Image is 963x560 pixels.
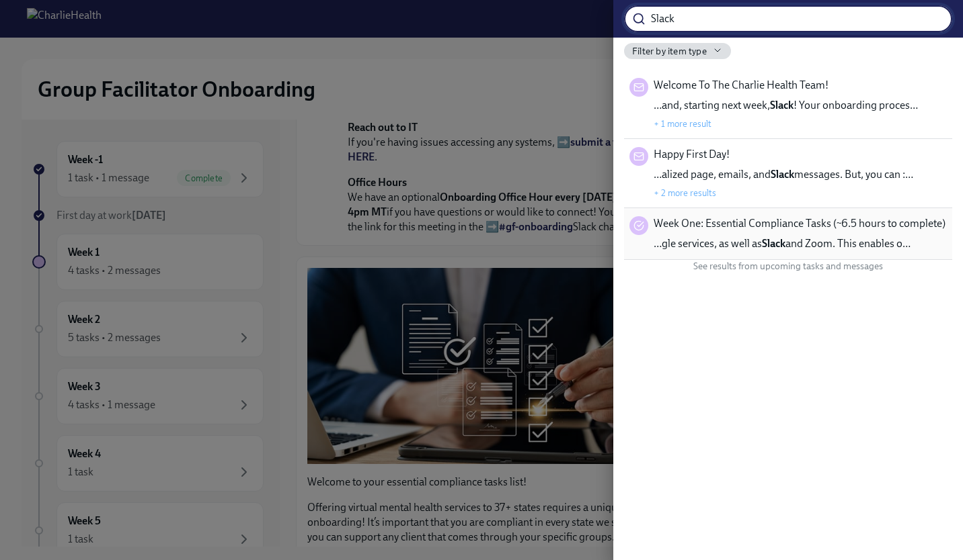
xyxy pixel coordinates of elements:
div: Welcome To The Charlie Health Team!…and, starting next week,Slack! Your onboarding proces…+ 1 mor... [624,70,952,139]
span: Filter by item type [632,45,707,58]
div: Message [629,147,648,166]
div: Task [629,216,648,235]
strong: Slack [762,237,785,250]
strong: Slack [770,99,794,111]
span: See results from upcoming tasks and messages [693,260,883,273]
button: Filter by item type [624,43,731,59]
div: Message [629,78,648,97]
span: Happy First Day! [654,147,730,162]
div: Week One: Essential Compliance Tasks (~6.5 hours to complete)…gle services, as well asSlackand Zo... [624,208,952,260]
div: Happy First Day!…alized page, emails, andSlackmessages. But, you can :…+ 2 more results [624,139,952,208]
span: …alized page, emails, and messages. But, you can :… [654,167,913,182]
div: See results from upcoming tasks and messages [624,260,952,273]
span: Week One: Essential Compliance Tasks (~6.5 hours to complete) [654,216,946,231]
button: + 2 more results [654,187,716,198]
strong: Slack [771,168,794,181]
span: …gle services, as well as and Zoom. This enables o… [654,236,911,251]
span: Welcome To The Charlie Health Team! [654,78,829,93]
span: …and, starting next week, ! Your onboarding proces… [654,98,918,113]
button: + 1 more result [654,118,711,129]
